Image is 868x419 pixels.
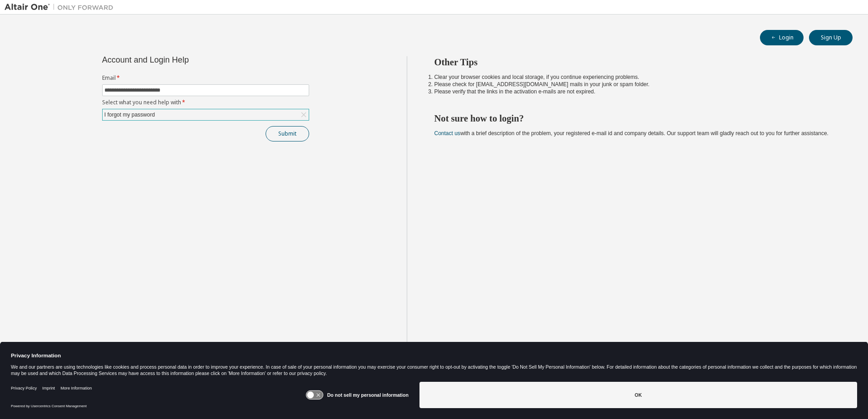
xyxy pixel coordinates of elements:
[434,81,837,88] li: Please check for [EMAIL_ADDRESS][DOMAIN_NAME] mails in your junk or spam folder.
[5,3,118,12] img: Altair One
[102,74,309,82] label: Email
[434,88,837,95] li: Please verify that the links in the activation e-mails are not expired.
[103,110,156,120] div: I forgot my password
[434,112,837,124] h2: Not sure how to login?
[434,130,460,136] a: Contact us
[434,73,837,81] li: Clear your browser cookies and local storage, if you continue experiencing problems.
[266,126,309,141] button: Submit
[760,30,804,45] button: Login
[809,30,853,45] button: Sign Up
[102,56,268,63] div: Account and Login Help
[103,109,309,120] div: I forgot my password
[434,56,837,68] h2: Other Tips
[102,99,309,106] label: Select what you need help with
[434,130,829,136] span: with a brief description of the problem, your registered e-mail id and company details. Our suppo...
